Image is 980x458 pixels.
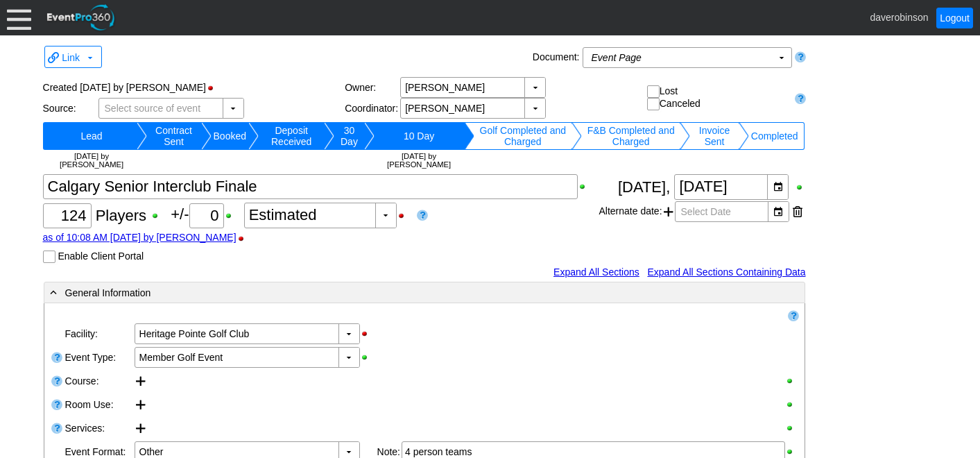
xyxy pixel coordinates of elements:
[375,150,464,171] td: [DATE] by [PERSON_NAME]
[65,287,151,298] span: General Information
[47,285,745,300] div: General Information
[360,329,376,339] div: Hide Facility when printing; click to show Facility when printing.
[749,122,800,150] td: Change status to Completed
[48,49,96,65] span: Link
[171,205,243,223] span: +/-
[259,122,324,150] td: Change status to Deposit Received
[474,122,571,150] td: Change status to Golf Completed and Charged
[785,423,798,433] div: Show Services when printing; click to hide Services when printing.
[678,202,734,221] span: Select Date
[647,266,805,278] a: Expand All Sections Containing Data
[224,211,240,221] div: Show Plus/Minus Count when printing; click to hide Plus/Minus Count when printing.
[96,207,146,224] span: Players
[43,103,98,114] div: Source:
[785,376,798,386] div: Show Course when printing; click to hide Course when printing.
[647,85,789,111] div: Lost Canceled
[592,52,642,63] i: Event Page
[936,8,973,28] a: Logout
[690,122,738,150] td: Change status to Invoice Sent
[664,201,673,222] span: Add another alternate date
[45,2,117,33] img: EventPro360
[618,178,670,196] span: [DATE],
[578,182,594,192] div: Show Event Title when printing; click to hide Event Title when printing.
[360,353,376,362] div: Show Event Type when printing; click to hide Event Type when printing.
[553,266,639,278] a: Expand All Sections
[102,99,204,118] span: Select source of event
[206,83,222,93] div: Hide Status Bar when printing; click to show Status Bar when printing.
[58,251,144,262] label: Enable Client Portal
[785,400,798,409] div: Show Room Use when printing; click to hide Room Use when printing.
[795,183,806,192] div: Show Event Date when printing; click to hide Event Date when printing.
[7,6,31,30] div: Menu: Click or 'Crtl+M' to toggle menu open/close
[43,77,345,98] div: Created [DATE] by [PERSON_NAME]
[62,52,80,63] span: Link
[334,122,363,150] td: Change status to 30 Day
[345,103,400,114] div: Coordinator:
[212,122,248,150] td: Change status to Booked
[64,346,133,369] div: Event Type:
[147,122,201,150] td: Change status to Contract Sent
[397,211,413,221] div: Hide Guest Count Status when printing; click to show Guest Count Status when printing.
[599,200,805,223] div: Alternate date:
[64,416,133,440] div: Services:
[43,232,237,243] a: as of 10:08 AM [DATE] by [PERSON_NAME]
[582,122,680,150] td: Change status to F&B Completed and Charged
[135,371,147,391] div: Add course
[237,234,252,244] div: Hide Guest Count Stamp when printing; click to show Guest Count Stamp when printing.
[530,47,583,71] div: Document:
[151,211,166,221] div: Show Guest Count when printing; click to hide Guest Count when printing.
[785,447,798,457] div: Show Event Format when printing; click to hide Event Format when printing.
[135,418,147,439] div: Add service
[870,11,928,22] span: daverobinson
[64,369,133,393] div: Course:
[375,122,464,150] td: Change status to 10 Day
[135,394,147,415] div: Add room
[345,82,400,93] div: Owner:
[47,150,137,171] td: [DATE] by [PERSON_NAME]
[64,393,133,416] div: Room Use:
[793,201,802,222] div: Remove this date
[47,122,137,150] td: Change status to Lead
[64,322,133,346] div: Facility:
